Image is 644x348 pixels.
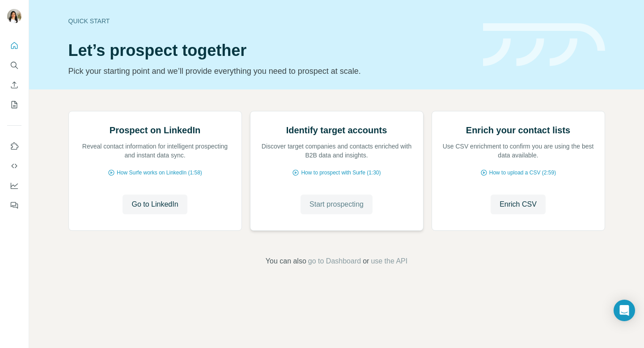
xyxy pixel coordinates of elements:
p: Pick your starting point and we’ll provide everything you need to prospect at scale. [68,65,472,77]
button: Enrich CSV [7,77,21,93]
span: You can also [266,256,306,267]
button: Use Surfe on LinkedIn [7,138,21,154]
button: My lists [7,97,21,113]
button: Use Surfe API [7,158,21,174]
span: How to prospect with Surfe (1:30) [301,169,381,177]
button: Search [7,57,21,73]
div: Quick start [68,17,472,25]
button: use the API [371,256,407,267]
span: Enrich CSV [500,199,537,210]
span: How Surfe works on LinkedIn (1:58) [117,169,202,177]
p: Use CSV enrichment to confirm you are using the best data available. [441,142,596,160]
h1: Let’s prospect together [68,42,472,59]
h2: Enrich your contact lists [466,124,570,136]
button: Feedback [7,197,21,213]
button: Start prospecting [301,195,373,214]
span: Go to LinkedIn [131,199,178,210]
button: Dashboard [7,178,21,194]
h2: Identify target accounts [286,124,387,136]
p: Discover target companies and contacts enriched with B2B data and insights. [259,142,414,160]
button: go to Dashboard [308,256,361,267]
button: Enrich CSV [491,195,546,214]
button: Go to LinkedIn [123,195,187,214]
span: or [363,256,369,267]
img: banner [483,23,605,67]
p: Reveal contact information for intelligent prospecting and instant data sync. [78,142,233,160]
div: Open Intercom Messenger [614,300,635,321]
h2: Prospect on LinkedIn [110,124,200,136]
button: Quick start [7,38,21,54]
span: How to upload a CSV (2:59) [489,169,556,177]
span: Start prospecting [309,199,364,210]
img: Avatar [7,9,21,23]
